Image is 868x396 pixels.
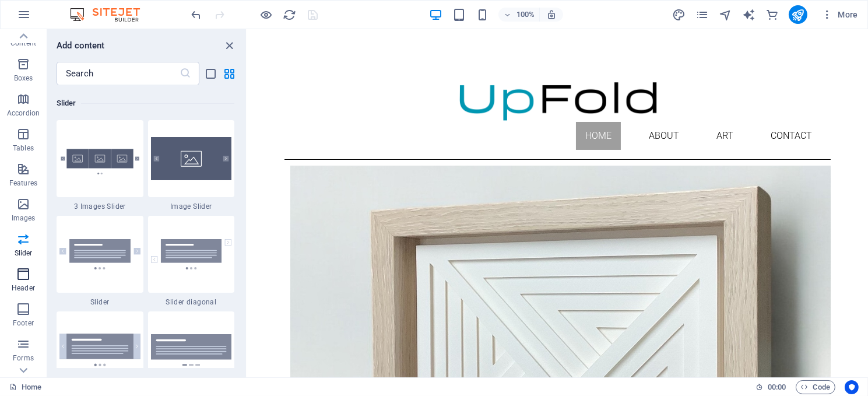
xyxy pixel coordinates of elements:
[59,239,140,269] img: slider.svg
[57,202,143,211] span: 3 Images Slider
[9,178,37,188] p: Features
[67,8,154,22] img: Editor Logo
[845,380,859,394] button: Usercentrics
[516,8,535,22] h6: 100%
[223,66,237,80] button: grid-view
[789,5,807,24] button: publish
[148,297,235,307] span: Slider diagonal
[57,216,143,307] div: Slider
[148,202,235,211] span: Image Slider
[796,380,835,394] button: Code
[57,38,105,52] h6: Add content
[223,38,237,52] button: close panel
[765,8,779,22] i: Commerce
[57,62,180,85] input: Search
[57,297,143,307] span: Slider
[765,8,779,22] button: commerce
[283,8,297,22] button: reload
[189,8,203,22] button: undo
[57,96,234,110] h6: Slider
[283,8,297,22] i: Reload page
[148,120,235,211] div: Image Slider
[13,353,34,363] p: Forms
[10,38,36,48] p: Content
[151,239,232,269] img: slider-diagonal.svg
[12,283,35,293] p: Header
[791,8,804,22] i: Publish
[742,8,755,22] i: AI Writer
[672,8,686,22] button: design
[204,66,218,80] button: list-view
[7,108,40,118] p: Accordion
[57,120,143,211] div: 3 Images Slider
[15,248,33,258] p: Slider
[695,8,709,22] i: Pages (Ctrl+Alt+S)
[151,334,232,365] img: slider-wide-dots1.svg
[546,9,557,20] i: On resize automatically adjust zoom level to fit chosen device.
[13,143,34,153] p: Tables
[59,132,140,185] img: Thumbnail_Image_Slider_3_Slides-OEMHbafHB-wAmMzKlUvzlA.svg
[9,380,41,394] a: Click to cancel selection. Double-click to open Pages
[12,213,36,223] p: Images
[14,73,33,83] p: Boxes
[151,137,232,180] img: image-slider.svg
[695,8,709,22] button: pages
[672,8,686,22] i: Design (Ctrl+Alt+Y)
[13,318,34,328] p: Footer
[719,8,733,22] button: navigator
[755,380,786,394] h6: Session time
[148,216,235,307] div: Slider diagonal
[817,5,863,24] button: More
[776,383,778,391] span: :
[719,8,732,22] i: Navigator
[821,9,858,20] span: More
[768,380,786,394] span: 00 00
[59,334,140,366] img: slider-full-height.svg
[498,8,540,22] button: 100%
[801,380,830,394] span: Code
[742,8,756,22] button: text_generator
[190,8,203,22] i: Undo: Change link (Ctrl+Z)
